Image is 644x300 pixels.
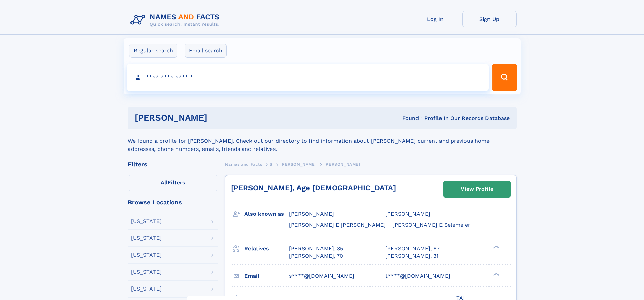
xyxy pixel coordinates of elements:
a: [PERSON_NAME], 67 [385,245,440,252]
h3: Relatives [244,243,289,254]
h1: [PERSON_NAME] [135,114,305,122]
div: [US_STATE] [131,252,162,258]
img: Logo Names and Facts [128,11,225,29]
label: Regular search [129,44,177,58]
a: View Profile [444,181,510,197]
label: Filters [128,175,218,191]
div: ❯ [492,272,500,276]
button: Search Button [492,64,517,91]
span: All [161,179,168,186]
div: [US_STATE] [131,269,162,275]
h3: Email [244,270,289,282]
a: S [270,160,273,168]
label: Email search [185,44,227,58]
span: [PERSON_NAME] [324,162,360,167]
a: Log In [408,11,462,27]
a: Sign Up [462,11,517,27]
span: [PERSON_NAME] E Selemeier [392,222,470,228]
a: [PERSON_NAME], Age [DEMOGRAPHIC_DATA] [231,184,396,192]
div: ❯ [492,245,500,249]
a: [PERSON_NAME], 70 [289,252,343,260]
span: [PERSON_NAME] E [PERSON_NAME] [289,222,386,228]
a: [PERSON_NAME], 35 [289,245,343,252]
h3: Also known as [244,208,289,220]
div: We found a profile for [PERSON_NAME]. Check out our directory to find information about [PERSON_N... [128,129,517,153]
a: Names and Facts [225,160,262,168]
div: View Profile [461,181,493,197]
span: S [270,162,273,167]
div: [US_STATE] [131,286,162,292]
input: search input [127,64,489,91]
div: Found 1 Profile In Our Records Database [305,115,510,122]
div: Browse Locations [128,199,218,205]
div: Filters [128,161,218,167]
span: [PERSON_NAME] [289,211,334,217]
div: [US_STATE] [131,218,162,224]
a: [PERSON_NAME] [280,160,316,168]
span: [PERSON_NAME] [385,211,430,217]
span: [PERSON_NAME] [280,162,316,167]
a: [PERSON_NAME], 31 [385,252,438,260]
div: [US_STATE] [131,235,162,241]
